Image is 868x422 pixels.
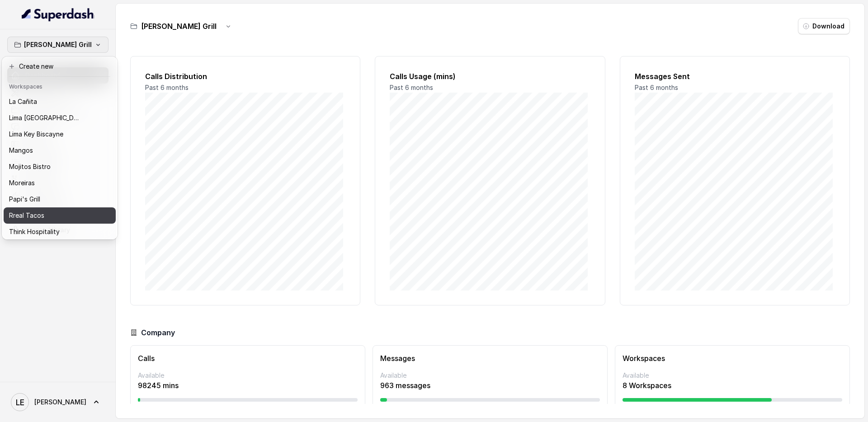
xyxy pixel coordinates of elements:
[9,145,33,156] p: Mangos
[9,178,35,188] p: Moreiras
[9,129,63,140] p: Lima Key Biscayne
[9,210,44,221] p: Rreal Tacos
[9,194,40,205] p: Papi's Grill
[2,56,118,239] div: [PERSON_NAME] Grill
[9,113,81,123] p: Lima [GEOGRAPHIC_DATA]
[9,161,51,172] p: Mojitos Bistro
[9,226,60,237] p: Think Hospitality
[4,58,116,75] button: Create new
[4,79,116,93] header: Workspaces
[9,96,37,107] p: La Cañita
[24,39,92,50] p: [PERSON_NAME] Grill
[7,37,108,53] button: [PERSON_NAME] Grill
